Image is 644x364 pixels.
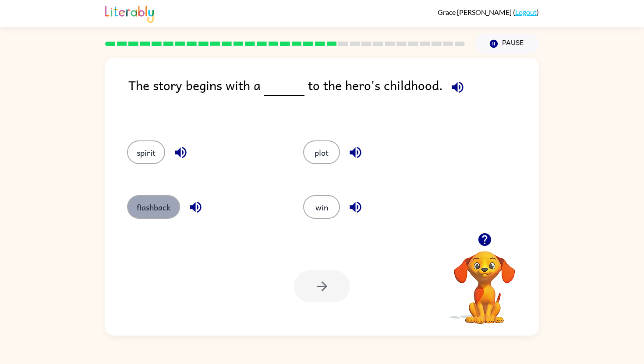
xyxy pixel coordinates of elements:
[438,8,513,16] span: Grace [PERSON_NAME]
[475,34,539,54] button: Pause
[441,238,528,325] video: Your browser must support playing .mp4 files to use Literably. Please try using another browser.
[303,140,340,164] button: plot
[127,195,180,219] button: flashback
[128,75,539,123] div: The story begins with a to the hero's childhood.
[303,195,340,219] button: win
[105,3,154,23] img: Literably
[438,8,539,16] div: ( )
[127,140,165,164] button: spirit
[515,8,537,16] a: Logout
